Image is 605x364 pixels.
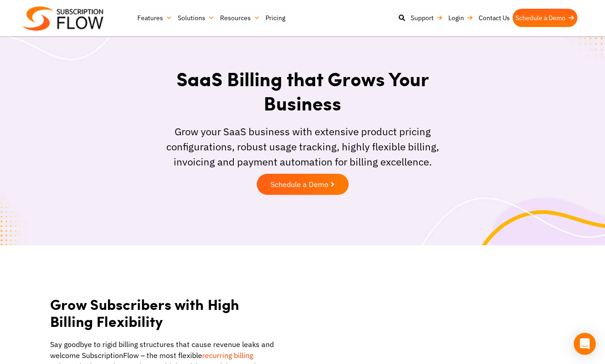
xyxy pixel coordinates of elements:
[408,9,446,27] a: Support
[271,181,328,188] span: Schedule a Demo
[574,333,596,355] div: Open Intercom Messenger
[513,9,577,27] a: Schedule a Demo
[175,9,217,27] a: Solutions
[217,9,263,27] a: Resources
[446,9,476,27] a: Login
[263,9,288,27] a: Pricing
[150,124,455,169] div: Grow your SaaS business with extensive product pricing configurations, robust usage tracking, hig...
[50,296,284,330] h2: Grow Subscribers with High Billing Flexibility
[150,66,455,115] h1: SaaS Billing that Grows Your Business
[23,6,103,31] img: Subscriptionflow
[257,174,349,195] a: Schedule a Demo
[135,9,175,27] a: Features
[476,9,513,27] a: Contact Us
